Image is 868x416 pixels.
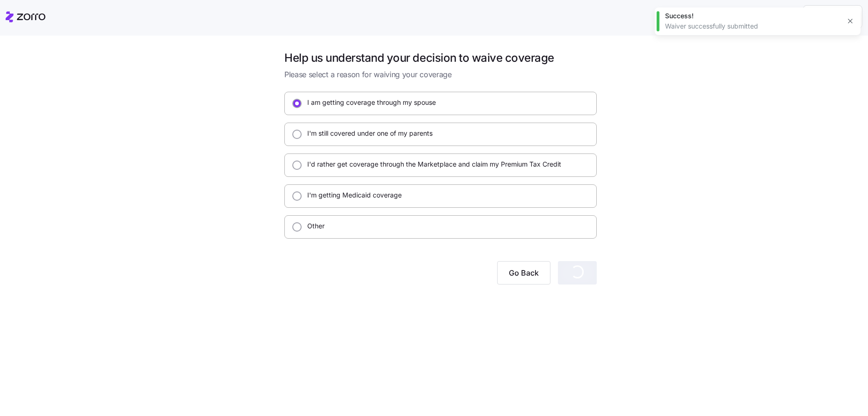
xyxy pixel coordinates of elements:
label: I am getting coverage through my spouse [302,98,436,107]
button: Go Back [497,261,550,285]
h1: Help us understand your decision to waive coverage [284,51,597,65]
label: Other [302,221,325,231]
div: Waiver successfully submitted [665,22,840,31]
label: I'm getting Medicaid coverage [302,190,402,200]
span: Please select a reason for waiving your coverage [284,69,597,80]
label: I'm still covered under one of my parents [302,129,433,138]
div: Success! [665,11,840,21]
label: I'd rather get coverage through the Marketplace and claim my Premium Tax Credit [302,160,561,169]
span: Go Back [509,267,539,278]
